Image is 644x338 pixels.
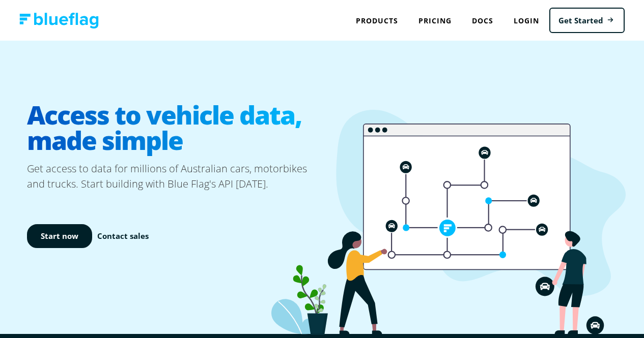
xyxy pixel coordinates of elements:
img: Blue Flag logo [19,13,99,28]
a: Contact sales [97,230,149,242]
a: Docs [462,10,503,31]
a: Start now [27,224,92,248]
h1: Access to vehicle data, made simple [27,94,322,161]
a: Pricing [408,10,462,31]
div: Products [346,10,408,31]
p: Get access to data for millions of Australian cars, motorbikes and trucks. Start building with Bl... [27,161,322,192]
a: Login to Blue Flag application [503,10,549,31]
a: Get Started [549,8,625,34]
